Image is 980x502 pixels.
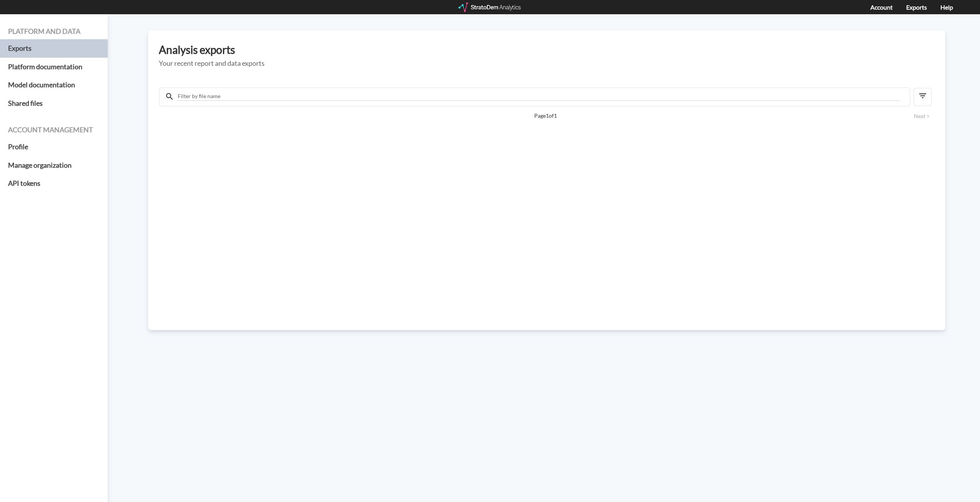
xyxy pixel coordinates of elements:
[8,58,100,76] a: Platform documentation
[906,3,927,11] a: Exports
[8,76,100,94] a: Model documentation
[159,44,935,56] h3: Analysis exports
[8,156,100,175] a: Manage organization
[870,3,893,11] a: Account
[8,94,100,113] a: Shared files
[912,112,932,120] button: Next >
[8,174,100,193] a: API tokens
[8,28,100,35] h4: Platform and data
[186,112,905,120] span: Page 1 of 1
[159,60,935,67] h5: Your recent report and data exports
[8,39,100,58] a: Exports
[8,138,100,156] a: Profile
[177,92,900,101] input: Filter by file name
[8,126,100,134] h4: Account management
[940,3,953,11] a: Help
